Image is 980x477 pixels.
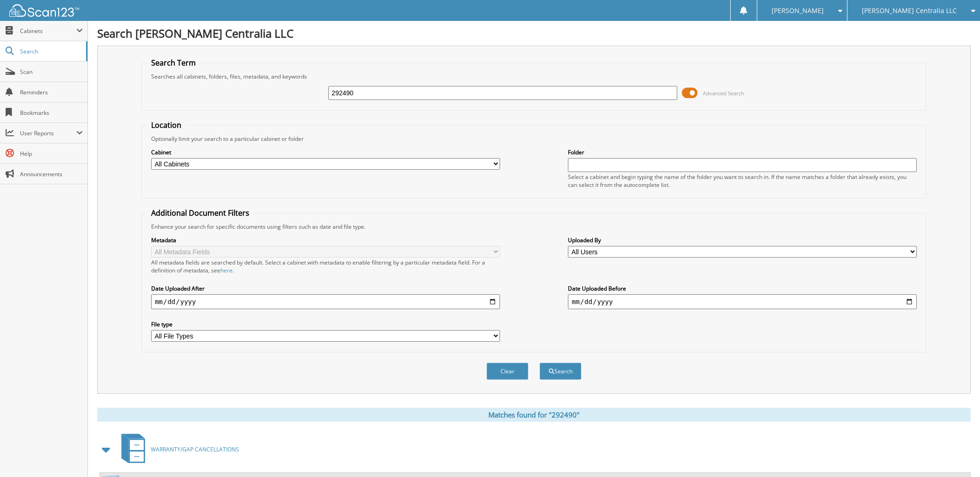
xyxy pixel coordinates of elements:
[151,285,500,292] label: Date Uploaded After
[151,294,500,309] input: start
[151,148,500,156] label: Cabinet
[568,148,917,156] label: Folder
[487,363,528,380] button: Clear
[151,320,500,328] label: File type
[20,109,83,117] span: Bookmarks
[540,363,581,380] button: Search
[20,88,83,96] span: Reminders
[20,27,76,35] span: Cabinets
[97,408,971,422] div: Matches found for "292490"
[151,258,500,274] div: All metadata fields are searched by default. Select a cabinet with metadata to enable filtering b...
[568,236,917,244] label: Uploaded By
[703,90,744,97] span: Advanced Search
[116,431,239,468] a: WARRANTY/GAP CANCELLATIONS
[147,223,921,231] div: Enhance your search for specific documents using filters such as date and file type.
[147,135,921,143] div: Optionally limit your search to a particular cabinet or folder
[20,170,83,178] span: Announcements
[147,208,254,218] legend: Additional Document Filters
[151,236,500,244] label: Metadata
[568,173,917,189] div: Select a cabinet and begin typing the name of the folder you want to search in. If the name match...
[147,120,186,130] legend: Location
[20,129,76,137] span: User Reports
[147,58,200,68] legend: Search Term
[20,68,83,76] span: Scan
[568,285,917,292] label: Date Uploaded Before
[151,445,239,453] span: WARRANTY/GAP CANCELLATIONS
[568,294,917,309] input: end
[20,47,81,55] span: Search
[147,73,921,80] div: Searches all cabinets, folders, files, metadata, and keywords
[220,266,233,274] a: here
[862,8,957,13] span: [PERSON_NAME] Centralia LLC
[97,26,971,41] h1: Search [PERSON_NAME] Centralia LLC
[9,4,79,17] img: scan123-logo-white.svg
[772,8,824,13] span: [PERSON_NAME]
[20,150,83,158] span: Help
